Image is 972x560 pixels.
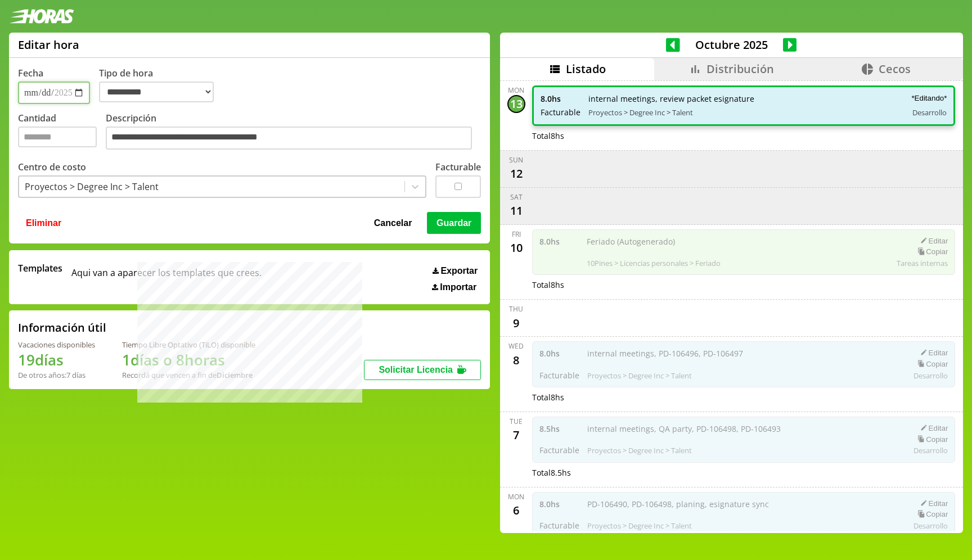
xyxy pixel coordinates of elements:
label: Descripción [106,112,481,153]
div: Thu [509,304,523,314]
div: 7 [507,426,525,444]
div: 9 [507,314,525,332]
div: Vacaciones disponibles [18,340,95,350]
select: Tipo de hora [99,82,214,102]
span: Distribución [706,61,774,76]
input: Cantidad [18,127,97,147]
div: Tue [510,417,523,426]
span: Octubre 2025 [680,37,783,52]
button: Exportar [429,265,481,277]
div: Fri [512,229,521,239]
span: Listado [566,61,606,76]
h1: 1 días o 8 horas [122,350,255,370]
h1: 19 días [18,350,95,370]
div: 13 [507,95,525,113]
button: Guardar [427,212,481,233]
div: Proyectos > Degree Inc > Talent [25,180,159,193]
label: Facturable [435,161,481,173]
div: Wed [508,341,524,351]
label: Tipo de hora [99,67,223,104]
div: Mon [508,492,524,502]
label: Fecha [18,67,43,79]
button: Solicitar Licencia [364,360,481,380]
label: Cantidad [18,112,106,153]
span: Templates [18,262,62,274]
button: Eliminar [22,212,65,233]
div: Total 8 hs [532,392,956,403]
div: Sat [510,192,523,202]
b: Diciembre [217,370,253,380]
button: Cancelar [371,212,416,233]
div: Total 8.5 hs [532,467,956,478]
label: Centro de costo [18,161,86,173]
div: Total 8 hs [532,279,956,290]
span: Cecos [879,61,911,76]
div: 11 [507,202,525,220]
div: 10 [507,239,525,257]
h1: Editar hora [18,37,79,52]
span: Exportar [440,266,478,276]
div: Recordá que vencen a fin de [122,370,255,380]
div: 6 [507,502,525,520]
div: Total 8 hs [532,130,956,141]
img: logotipo [9,9,74,24]
span: Aqui van a aparecer los templates que crees. [71,262,262,292]
div: 8 [507,351,525,369]
span: Importar [440,282,476,292]
div: De otros años: 7 días [18,370,95,380]
div: Tiempo Libre Optativo (TiLO) disponible [122,340,255,350]
span: Solicitar Licencia [379,365,453,374]
textarea: Descripción [106,127,472,150]
div: Sun [509,155,523,165]
div: scrollable content [500,80,963,531]
div: Mon [508,85,524,95]
div: 12 [507,165,525,183]
h2: Información útil [18,320,106,335]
